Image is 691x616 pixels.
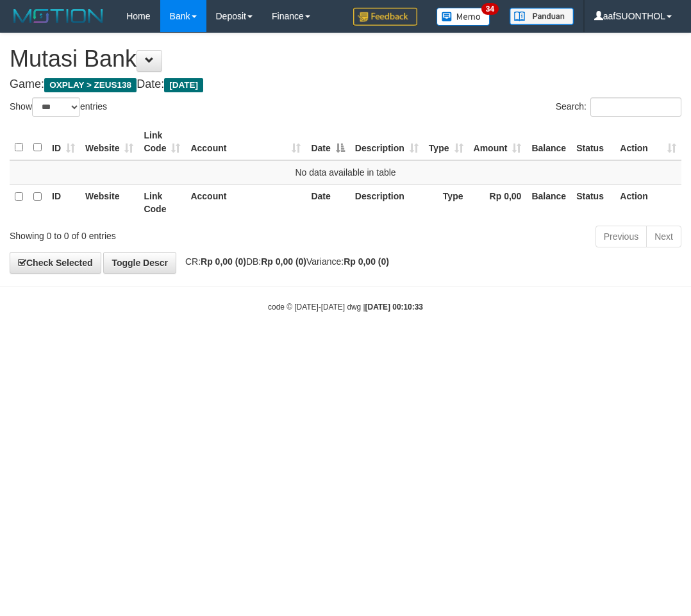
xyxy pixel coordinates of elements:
img: MOTION_logo.png [10,6,107,26]
th: Website: activate to sort column ascending [80,124,138,160]
span: CR: DB: Variance: [179,256,389,267]
th: ID: activate to sort column ascending [47,124,80,160]
label: Show entries [10,97,107,117]
th: Website [80,184,138,221]
a: Previous [595,226,647,247]
th: Account [185,184,306,221]
h1: Mutasi Bank [10,46,681,72]
select: Showentries [32,97,80,117]
th: ID [47,184,80,221]
small: code © [DATE]-[DATE] dwg | [268,303,423,312]
a: Toggle Descr [103,252,176,274]
td: No data available in table [10,160,681,185]
th: Date: activate to sort column descending [306,124,349,160]
strong: Rp 0,00 (0) [261,256,306,267]
label: Search: [556,97,681,117]
strong: Rp 0,00 (0) [344,256,389,267]
th: Balance [526,184,571,221]
img: Button%20Memo.svg [437,8,490,26]
th: Description: activate to sort column ascending [350,124,424,160]
strong: [DATE] 00:10:33 [365,303,423,312]
th: Description [350,184,424,221]
th: Balance [526,124,571,160]
th: Amount: activate to sort column ascending [469,124,527,160]
th: Type: activate to sort column ascending [424,124,469,160]
div: Showing 0 to 0 of 0 entries [10,224,278,242]
th: Rp 0,00 [469,184,527,221]
th: Date [306,184,349,221]
img: panduan.png [510,8,574,25]
th: Link Code: activate to sort column ascending [138,124,185,160]
a: Check Selected [10,252,101,274]
input: Search: [590,97,681,117]
span: OXPLAY > ZEUS138 [44,78,137,92]
h4: Game: Date: [10,78,681,91]
th: Link Code [138,184,185,221]
a: Next [646,226,681,247]
span: 34 [481,3,499,15]
th: Action: activate to sort column ascending [615,124,681,160]
span: [DATE] [164,78,203,92]
th: Status [571,184,615,221]
th: Status [571,124,615,160]
th: Action [615,184,681,221]
img: Feedback.jpg [353,8,417,26]
th: Account: activate to sort column ascending [185,124,306,160]
th: Type [424,184,469,221]
strong: Rp 0,00 (0) [201,256,246,267]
